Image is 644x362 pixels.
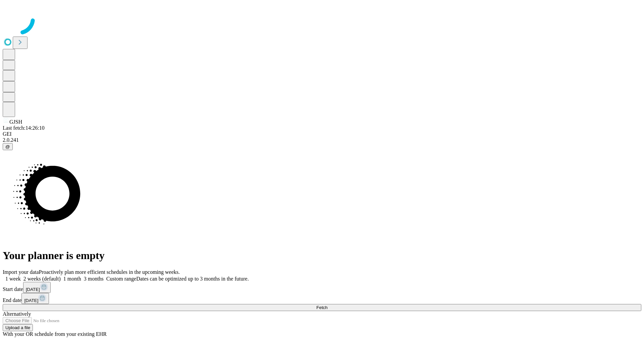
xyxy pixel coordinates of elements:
[3,143,13,150] button: @
[3,269,39,275] span: Import your data
[39,269,180,275] span: Proactively plan more efficient schedules in the upcoming weeks.
[3,282,641,293] div: Start date
[63,276,81,282] span: 1 month
[9,119,22,125] span: GJSH
[26,287,40,292] span: [DATE]
[21,293,49,304] button: [DATE]
[3,125,45,131] span: Last fetch: 14:26:10
[3,293,641,304] div: End date
[3,137,641,143] div: 2.0.241
[5,276,21,282] span: 1 week
[316,305,327,310] span: Fetch
[3,311,31,317] span: Alternatively
[23,282,51,293] button: [DATE]
[106,276,136,282] span: Custom range
[5,144,10,149] span: @
[84,276,104,282] span: 3 months
[3,304,641,311] button: Fetch
[3,331,107,337] span: With your OR schedule from your existing EHR
[3,249,641,262] h1: Your planner is empty
[136,276,249,282] span: Dates can be optimized up to 3 months in the future.
[23,276,61,282] span: 2 weeks (default)
[3,131,641,137] div: GEI
[3,324,33,331] button: Upload a file
[24,298,38,303] span: [DATE]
